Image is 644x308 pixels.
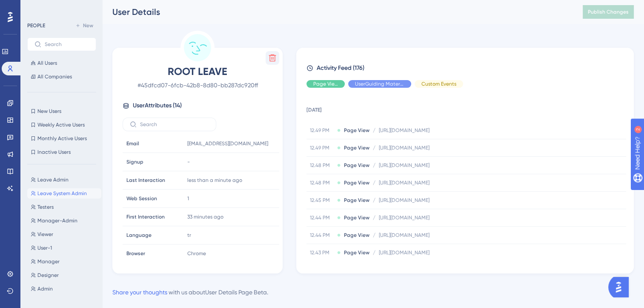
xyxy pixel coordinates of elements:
span: User Attributes ( 14 ) [133,101,182,111]
span: [URL][DOMAIN_NAME] [379,214,429,221]
div: PEOPLE [27,22,45,29]
button: Designer [27,270,101,280]
span: / [373,214,375,221]
span: tr [187,232,191,239]
span: Need Help? [20,2,53,12]
span: Manager [37,258,60,265]
span: Page View [344,232,369,239]
span: Page View [313,81,338,87]
span: Email [126,140,139,147]
span: Language [126,232,152,239]
span: [EMAIL_ADDRESS][DOMAIN_NAME] [187,140,268,147]
td: [DATE] [306,95,626,122]
span: Viewer [37,231,53,238]
span: - [187,158,190,165]
button: Testers [27,202,101,212]
span: Last Interaction [126,177,165,184]
button: New Users [27,106,96,116]
span: All Companies [37,73,72,80]
button: User-1 [27,243,101,253]
span: Leave System Admin [37,190,87,197]
span: / [373,144,375,151]
button: New [72,20,96,31]
span: Page View [344,249,369,256]
span: / [373,249,375,256]
span: [URL][DOMAIN_NAME] [379,232,429,239]
button: Admin [27,284,101,294]
time: 33 minutes ago [187,214,223,220]
input: Search [45,41,89,47]
button: Manager-Admin [27,216,101,226]
span: [URL][DOMAIN_NAME] [379,144,429,151]
span: First Interaction [126,213,165,220]
button: Leave System Admin [27,188,101,199]
span: / [373,179,375,186]
span: Web Session [126,195,157,202]
span: / [373,197,375,204]
button: Weekly Active Users [27,120,96,130]
span: [URL][DOMAIN_NAME] [379,162,429,169]
span: Activity Feed (176) [317,63,364,73]
span: Page View [344,179,369,186]
span: 12.43 PM [310,249,334,256]
span: Admin [37,285,53,292]
button: Viewer [27,229,101,239]
span: Custom Events [421,81,456,87]
span: Signup [126,158,143,165]
span: Browser [126,250,145,257]
span: Page View [344,127,369,134]
span: User-1 [37,245,52,251]
span: Monthly Active Users [37,135,87,142]
span: Manager-Admin [37,217,77,224]
span: Page View [344,197,369,204]
button: Leave Admin [27,175,101,185]
span: Inactive Users [37,149,71,155]
span: # 45dfcd07-6fcb-42b8-8d80-bb287dc920ff [123,80,272,90]
span: UserGuiding Material [355,81,404,87]
span: / [373,232,375,239]
span: [URL][DOMAIN_NAME] [379,197,429,204]
span: / [373,127,375,134]
span: Weekly Active Users [37,121,85,128]
span: Designer [37,272,59,279]
span: Leave Admin [37,176,69,183]
span: 12.45 PM [310,197,334,204]
span: ROOT LEAVE [123,65,272,78]
time: less than a minute ago [187,177,242,183]
div: 2 [59,4,62,11]
a: Share your thoughts [112,289,167,296]
span: Testers [37,204,54,210]
span: New [83,22,93,29]
span: 12.49 PM [310,127,334,134]
button: All Companies [27,72,96,82]
span: Page View [344,144,369,151]
span: Publish Changes [588,9,629,15]
button: Monthly Active Users [27,133,96,144]
span: 12.44 PM [310,232,334,239]
span: 12.48 PM [310,179,334,186]
span: 12.48 PM [310,162,334,169]
span: Page View [344,162,369,169]
span: New Users [37,108,61,115]
span: / [373,162,375,169]
iframe: UserGuiding AI Assistant Launcher [608,274,634,300]
button: Inactive Users [27,147,96,157]
span: [URL][DOMAIN_NAME] [379,127,429,134]
span: [URL][DOMAIN_NAME] [379,249,429,256]
span: Page View [344,214,369,221]
input: Search [140,121,209,127]
span: Chrome [187,250,206,257]
span: 12.49 PM [310,144,334,151]
span: [URL][DOMAIN_NAME] [379,179,429,186]
span: 12.44 PM [310,214,334,221]
button: All Users [27,58,96,68]
button: Publish Changes [583,5,634,19]
span: 1 [187,195,189,202]
span: All Users [37,60,57,66]
button: Manager [27,256,101,267]
div: User Details [112,6,561,18]
div: with us about User Details Page Beta . [112,287,268,297]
